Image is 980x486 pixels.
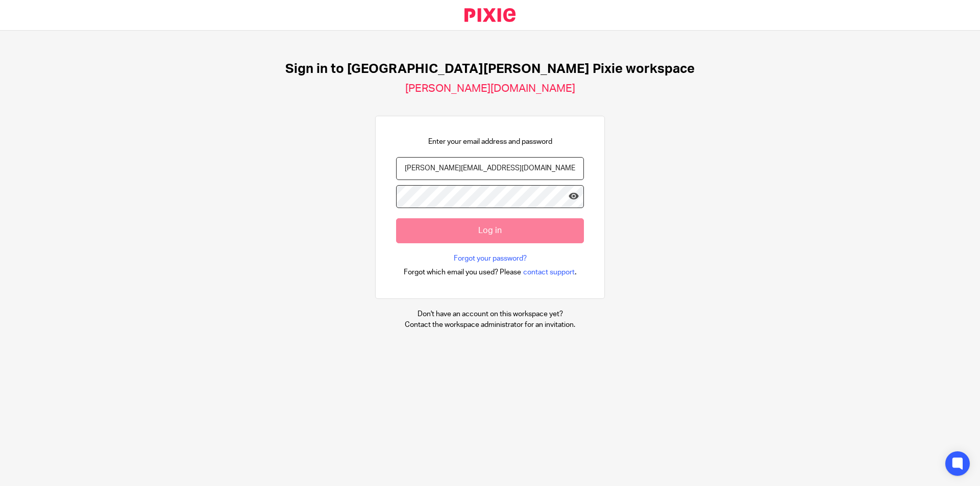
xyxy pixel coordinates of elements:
[428,137,552,147] p: Enter your email address and password
[405,309,575,319] p: Don't have an account on this workspace yet?
[454,253,527,264] a: Forgot your password?
[404,267,521,277] span: Forgot which email you used? Please
[404,266,577,278] div: .
[396,218,584,243] input: Log in
[523,267,575,277] span: contact support
[396,157,584,180] input: name@example.com
[405,320,575,330] p: Contact the workspace administrator for an invitation.
[405,82,575,95] h2: [PERSON_NAME][DOMAIN_NAME]
[285,61,695,77] h1: Sign in to [GEOGRAPHIC_DATA][PERSON_NAME] Pixie workspace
